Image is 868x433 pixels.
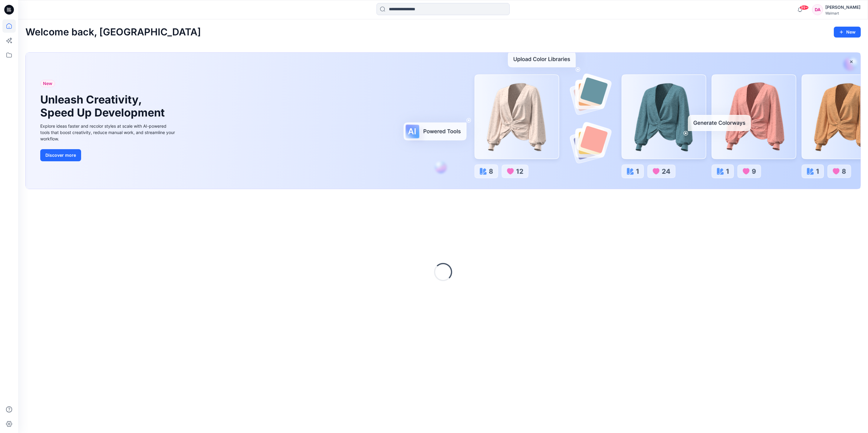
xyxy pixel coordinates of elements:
[40,149,176,161] a: Discover more
[40,123,176,142] div: Explore ideas faster and recolor styles at scale with AI-powered tools that boost creativity, red...
[40,93,167,119] h1: Unleash Creativity, Speed Up Development
[825,4,860,11] div: [PERSON_NAME]
[40,149,81,161] button: Discover more
[43,80,52,87] span: New
[834,27,861,38] button: New
[825,11,860,15] div: Walmart
[812,4,823,15] div: DA
[800,5,809,10] span: 99+
[25,27,201,38] h2: Welcome back, [GEOGRAPHIC_DATA]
